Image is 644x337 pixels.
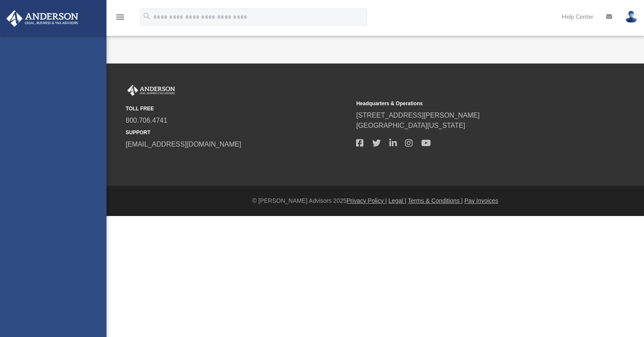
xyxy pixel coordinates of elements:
img: Anderson Advisors Platinum Portal [4,10,81,27]
a: Legal | [388,197,406,204]
small: Headquarters & Operations [356,100,581,107]
a: [EMAIL_ADDRESS][DOMAIN_NAME] [126,141,241,148]
i: search [142,12,152,21]
a: [GEOGRAPHIC_DATA][US_STATE] [356,122,465,129]
a: [STREET_ADDRESS][PERSON_NAME] [356,112,480,119]
a: Terms & Conditions | [408,197,463,204]
div: © [PERSON_NAME] Advisors 2025 [106,196,644,205]
i: menu [115,12,125,22]
small: SUPPORT [126,129,350,136]
a: menu [115,16,125,22]
a: Pay Invoices [464,197,498,204]
small: TOLL FREE [126,105,350,112]
a: 800.706.4741 [126,117,167,124]
a: Privacy Policy | [347,197,387,204]
img: Anderson Advisors Platinum Portal [126,85,177,96]
img: User Pic [625,11,638,23]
